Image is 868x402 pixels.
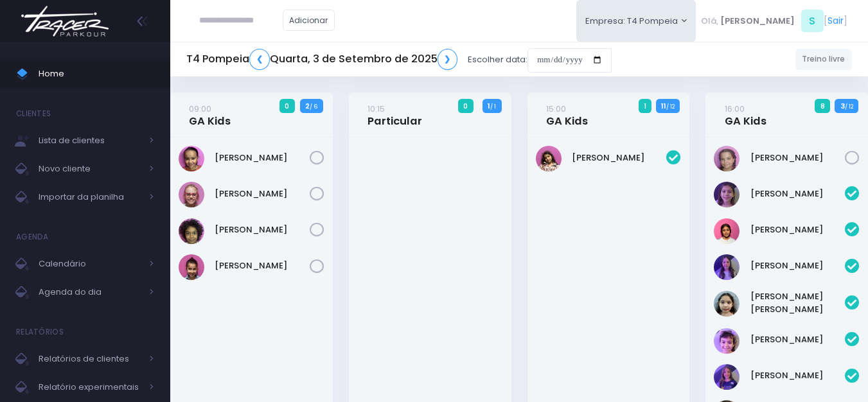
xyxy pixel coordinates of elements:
[750,290,846,315] a: [PERSON_NAME] [PERSON_NAME]
[179,218,204,244] img: Priscila Vanzolini
[639,99,652,113] span: 1
[666,103,675,110] small: / 12
[720,15,795,28] span: [PERSON_NAME]
[840,101,845,111] strong: 3
[701,15,718,28] span: Olá,
[215,223,310,236] a: [PERSON_NAME]
[310,103,317,110] small: / 6
[725,103,745,115] small: 16:00
[801,10,824,32] span: S
[845,103,853,110] small: / 12
[39,351,141,367] span: Relatórios de clientes
[714,218,740,244] img: Clara Sigolo
[215,152,310,164] a: [PERSON_NAME]
[795,49,853,70] a: Treino livre
[189,102,231,128] a: 09:00GA Kids
[696,6,852,35] div: [ ]
[179,182,204,207] img: Paola baldin Barreto Armentano
[750,152,846,164] a: [PERSON_NAME]
[661,101,666,111] strong: 11
[572,152,667,164] a: [PERSON_NAME]
[16,224,49,250] h4: Agenda
[828,14,844,28] a: Sair
[39,161,141,177] span: Novo cliente
[279,99,295,113] span: 0
[438,49,458,70] a: ❯
[546,102,588,128] a: 15:00GA Kids
[215,259,310,272] a: [PERSON_NAME]
[714,146,740,171] img: Paolla Guerreiro
[189,103,211,115] small: 09:00
[815,99,830,113] span: 8
[39,379,141,396] span: Relatório experimentais
[368,103,385,115] small: 10:15
[179,146,204,171] img: Júlia Barbosa
[186,49,457,70] h5: T4 Pompeia Quarta, 3 de Setembro de 2025
[750,369,846,382] a: [PERSON_NAME]
[750,259,846,272] a: [PERSON_NAME]
[186,45,612,74] div: Escolher data:
[488,101,490,111] strong: 1
[750,333,846,346] a: [PERSON_NAME]
[179,254,204,280] img: STELLA ARAUJO LAGUNA
[714,328,740,354] img: Nina Loureiro Andrusyszyn
[750,188,846,200] a: [PERSON_NAME]
[249,49,270,70] a: ❮
[458,99,474,113] span: 0
[714,291,740,317] img: Luisa Yen Muller
[16,101,51,127] h4: Clientes
[536,146,562,171] img: Luiza Braz
[215,188,310,200] a: [PERSON_NAME]
[714,182,740,207] img: Antonella Zappa Marques
[283,10,335,31] a: Adicionar
[368,102,422,128] a: 10:15Particular
[39,66,154,82] span: Home
[725,102,766,128] a: 16:00GA Kids
[39,132,141,149] span: Lista de clientes
[750,223,846,236] a: [PERSON_NAME]
[714,254,740,280] img: Lia Widman
[39,189,141,205] span: Importar da planilha
[39,284,141,301] span: Agenda do dia
[714,364,740,390] img: Rosa Widman
[490,103,496,110] small: / 1
[546,103,566,115] small: 15:00
[305,101,310,111] strong: 2
[16,319,64,345] h4: Relatórios
[39,256,141,272] span: Calendário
